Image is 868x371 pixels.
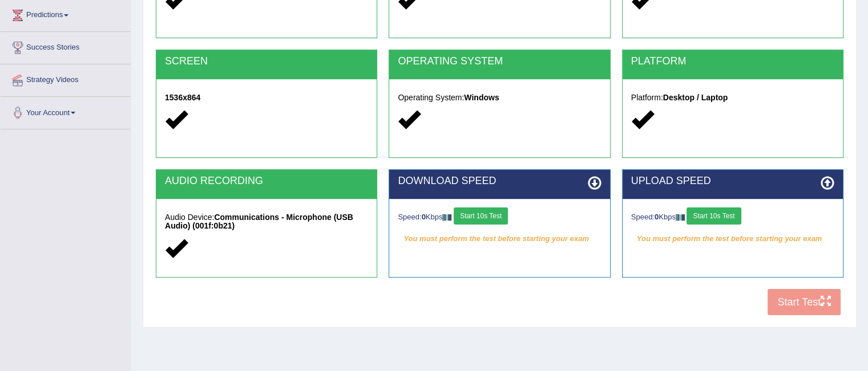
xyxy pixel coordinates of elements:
[454,207,508,225] button: Start 10s Test
[398,207,601,227] div: Speed: Kbps
[687,207,741,225] button: Start 10s Test
[464,93,499,102] strong: Windows
[655,213,659,221] strong: 0
[165,56,368,67] h2: SCREEN
[1,97,131,125] a: Your Account
[165,93,200,102] strong: 1536x864
[631,176,834,187] h2: UPLOAD SPEED
[398,176,601,187] h2: DOWNLOAD SPEED
[165,176,368,187] h2: AUDIO RECORDING
[631,93,834,102] h5: Platform:
[422,213,426,221] strong: 0
[1,64,131,93] a: Strategy Videos
[1,32,131,60] a: Success Stories
[398,56,601,67] h2: OPERATING SYSTEM
[631,207,834,227] div: Speed: Kbps
[165,213,368,231] h5: Audio Device:
[663,93,728,102] strong: Desktop / Laptop
[631,56,834,67] h2: PLATFORM
[398,93,601,102] h5: Operating System:
[165,213,353,230] strong: Communications - Microphone (USB Audio) (001f:0b21)
[442,214,451,221] img: ajax-loader-fb-connection.gif
[631,230,834,247] em: You must perform the test before starting your exam
[676,214,685,221] img: ajax-loader-fb-connection.gif
[398,230,601,247] em: You must perform the test before starting your exam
